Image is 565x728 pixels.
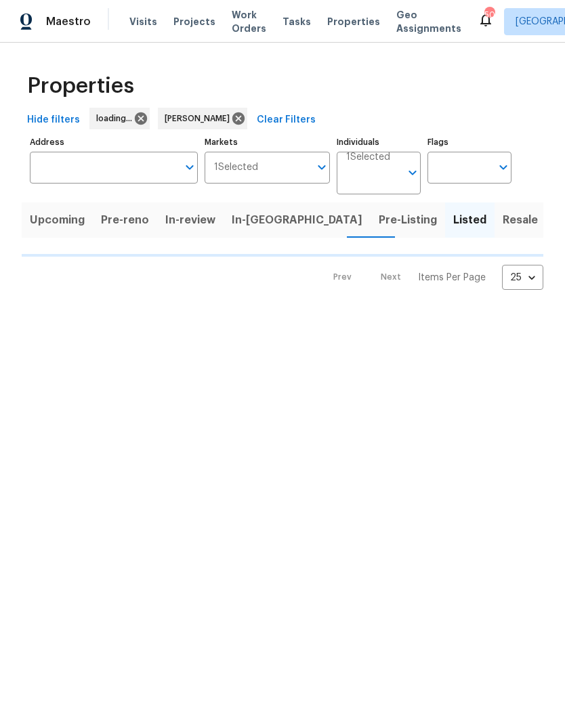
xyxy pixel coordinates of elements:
span: loading... [96,112,138,125]
span: Tasks [282,17,311,26]
span: Upcoming [30,211,85,230]
span: Clear Filters [257,112,316,129]
label: Markets [205,138,331,146]
nav: Pagination Navigation [320,265,543,290]
span: Pre-reno [101,211,149,230]
span: In-review [165,211,215,230]
span: Resale [503,211,538,230]
label: Individuals [337,138,421,146]
span: 1 Selected [214,162,258,173]
span: Properties [327,15,380,28]
button: Open [494,158,513,177]
span: Maestro [46,15,91,28]
button: Open [403,163,422,182]
button: Open [180,158,199,177]
span: Properties [27,79,134,93]
span: Projects [173,15,215,28]
span: Listed [453,211,486,230]
label: Flags [427,138,511,146]
div: 25 [502,260,543,295]
div: 50 [484,8,494,22]
span: Geo Assignments [396,8,461,35]
span: [PERSON_NAME] [165,112,235,125]
label: Address [30,138,198,146]
button: Hide filters [22,108,85,133]
span: 1 Selected [346,152,390,163]
div: loading... [89,108,150,129]
span: Pre-Listing [379,211,437,230]
div: [PERSON_NAME] [158,108,247,129]
span: Work Orders [232,8,266,35]
span: Visits [129,15,157,28]
span: In-[GEOGRAPHIC_DATA] [232,211,362,230]
span: Hide filters [27,112,80,129]
p: Items Per Page [418,271,486,284]
button: Open [312,158,331,177]
button: Clear Filters [251,108,321,133]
